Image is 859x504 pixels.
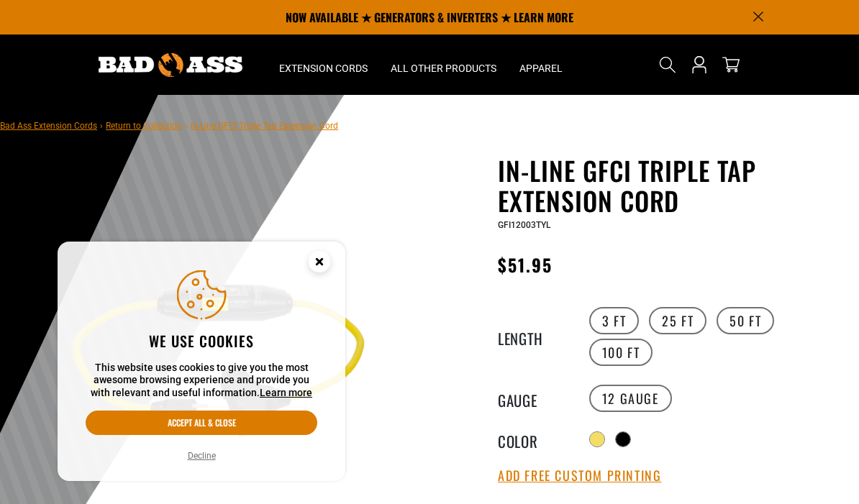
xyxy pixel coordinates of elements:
span: Extension Cords [279,62,368,75]
label: 3 FT [589,307,639,334]
p: This website uses cookies to give you the most awesome browsing experience and provide you with r... [86,362,317,400]
legend: Color [498,430,570,449]
h1: In-Line GFCI Triple Tap Extension Cord [498,155,848,216]
label: 25 FT [649,307,706,334]
legend: Length [498,327,570,346]
span: GFI12003TYL [498,220,550,230]
summary: Apparel [508,35,574,95]
button: Decline [183,449,220,463]
span: › [100,121,103,131]
span: $51.95 [498,252,553,278]
aside: Cookie Consent [58,242,345,482]
summary: Search [656,53,679,76]
a: Learn more [260,387,312,398]
span: Apparel [519,62,563,75]
h2: We use cookies [86,331,317,350]
label: 12 Gauge [589,385,672,412]
summary: All Other Products [379,35,508,95]
button: Add Free Custom Printing [498,468,661,484]
summary: Extension Cords [268,35,379,95]
span: All Other Products [391,62,496,75]
label: 50 FT [717,307,774,334]
button: Accept all & close [86,411,317,435]
a: Return to Collection [106,121,182,131]
label: 100 FT [589,339,653,366]
legend: Gauge [498,389,570,408]
span: In-Line GFCI Triple Tap Extension Cord [191,121,338,131]
span: › [185,121,188,131]
img: Bad Ass Extension Cords [99,53,242,77]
